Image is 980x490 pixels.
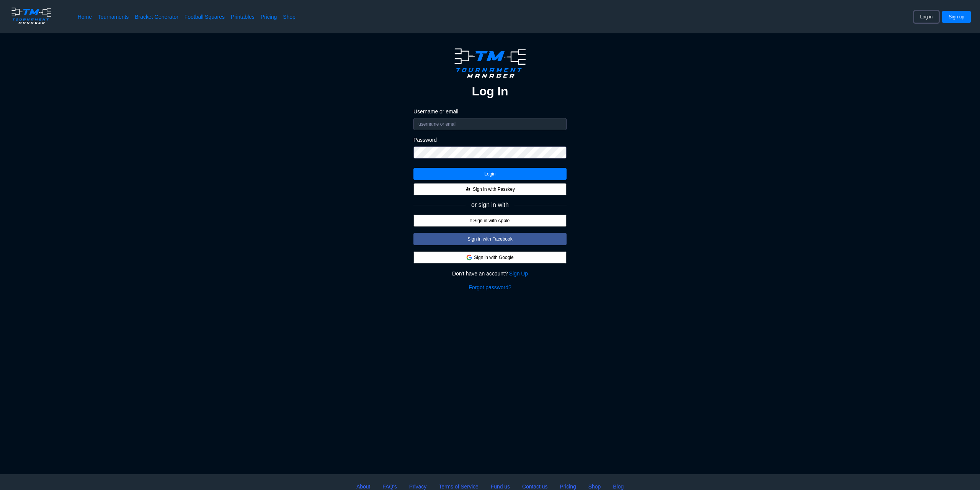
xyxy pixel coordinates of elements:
label: Username or email [413,108,567,115]
label: Password [413,136,567,143]
img: logo.ffa97a18e3bf2c7d.png [450,46,530,80]
span: Don't have an account? [452,270,508,277]
button: Sign in with Google [413,251,567,264]
a: Forgot password? [469,284,511,291]
img: google.d7f092af888a54de79ed9c9303d689d7.svg [466,254,472,261]
a: Sign Up [509,270,528,277]
button: Sign in with Facebook [413,233,567,245]
input: username or email [413,118,567,130]
a: Shop [283,13,296,21]
a: Pricing [261,13,277,21]
a: Football Squares [185,13,225,21]
button: Sign in with Passkey [413,183,567,195]
button:  Sign in with Apple [413,215,567,227]
h2: Log In [472,84,508,99]
span: or sign in with [471,202,509,208]
img: FIDO_Passkey_mark_A_black.dc59a8f8c48711c442e90af6bb0a51e0.svg [465,186,471,192]
button: Log in [914,11,939,23]
a: Tournaments [98,13,129,21]
button: Sign up [942,11,971,23]
a: Printables [231,13,255,21]
img: logo.ffa97a18e3bf2c7d.png [9,6,53,25]
button: Login [413,168,567,180]
a: Bracket Generator [135,13,178,21]
a: Home [78,13,92,21]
